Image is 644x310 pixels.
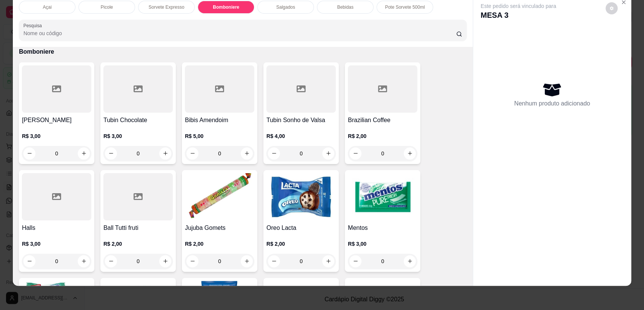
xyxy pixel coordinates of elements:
[22,223,91,232] h4: Halls
[266,116,336,125] h4: Tubin Sonho de Valsa
[78,255,90,267] button: increase-product-quantity
[268,147,280,160] button: decrease-product-quantity
[404,147,416,160] button: increase-product-quantity
[149,4,184,10] p: Sorvete Expresso
[276,4,295,10] p: Salgados
[103,116,173,125] h4: Tubin Chocolate
[337,4,353,10] p: Bebidas
[159,147,171,160] button: increase-product-quantity
[22,240,91,248] p: R$ 3,00
[43,4,51,10] p: Açai
[266,240,336,248] p: R$ 2,00
[185,116,254,125] h4: Bibis Amendoim
[213,4,239,10] p: Bomboniere
[103,240,173,248] p: R$ 2,00
[159,255,171,267] button: increase-product-quantity
[23,255,35,267] button: decrease-product-quantity
[103,223,173,232] h4: Ball Tutti fruti
[186,147,198,160] button: decrease-product-quantity
[266,173,336,220] img: product-image
[481,2,556,10] p: Este pedido será vinculado para
[266,223,336,232] h4: Oreo Lacta
[348,132,417,140] p: R$ 2,00
[268,255,280,267] button: decrease-product-quantity
[22,132,91,140] p: R$ 3,00
[322,255,334,267] button: increase-product-quantity
[241,147,253,160] button: increase-product-quantity
[185,173,254,220] img: product-image
[348,223,417,232] h4: Mentos
[322,147,334,160] button: increase-product-quantity
[349,147,361,160] button: decrease-product-quantity
[481,10,556,20] p: MESA 3
[241,255,253,267] button: increase-product-quantity
[23,22,45,29] label: Pesquisa
[23,147,35,160] button: decrease-product-quantity
[101,4,113,10] p: Picole
[185,240,254,248] p: R$ 2,00
[105,147,117,160] button: decrease-product-quantity
[19,47,467,56] p: Bomboniere
[404,255,416,267] button: increase-product-quantity
[348,240,417,248] p: R$ 3,00
[185,132,254,140] p: R$ 5,00
[349,255,361,267] button: decrease-product-quantity
[103,132,173,140] p: R$ 3,00
[348,173,417,220] img: product-image
[514,99,590,108] p: Nenhum produto adicionado
[78,147,90,160] button: increase-product-quantity
[23,29,456,37] input: Pesquisa
[105,255,117,267] button: decrease-product-quantity
[266,132,336,140] p: R$ 4,00
[348,116,417,125] h4: Brazilian Coffee
[606,2,618,14] button: decrease-product-quantity
[22,116,91,125] h4: [PERSON_NAME]
[385,4,424,10] p: Pote Sorvete 500ml
[185,223,254,232] h4: Jujuba Gomets
[186,255,198,267] button: decrease-product-quantity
